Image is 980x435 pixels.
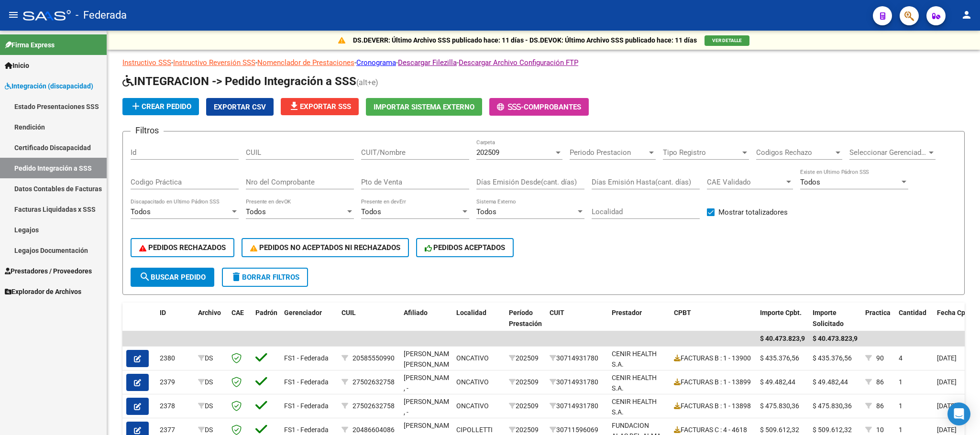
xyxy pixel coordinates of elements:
[231,271,242,283] mat-icon: delete
[284,378,329,386] span: FS1 - Federada
[284,426,329,434] span: FS1 - Federada
[509,353,542,364] div: 202509
[173,58,255,67] a: Instructivo Reversión SSS
[206,98,274,116] button: Exportar CSV
[139,273,206,282] span: Buscar Pedido
[674,309,691,316] span: CPBT
[356,58,396,67] a: Cronograma
[760,426,799,434] span: $ 509.612,32
[705,35,749,46] button: VER DETALLE
[288,100,300,112] mat-icon: file_download
[198,309,221,316] span: Archivo
[505,303,546,345] datatable-header-cell: Período Prestación
[255,309,277,316] span: Padrón
[231,309,244,316] span: CAE
[122,98,199,115] button: Crear Pedido
[341,309,356,316] span: CUIL
[404,398,455,416] span: [PERSON_NAME] , -
[131,268,214,287] button: Buscar Pedido
[509,377,542,388] div: 202509
[760,378,795,386] span: $ 49.482,44
[899,354,903,362] span: 4
[570,148,647,157] span: Periodo Prestacion
[242,238,409,257] button: PEDIDOS NO ACEPTADOS NI RECHAZADOS
[122,75,356,88] span: INTEGRACION -> Pedido Integración a SSS
[849,148,927,157] span: Seleccionar Gerenciador
[160,401,190,412] div: 2378
[374,103,474,111] span: Importar Sistema Externo
[899,309,926,316] span: Cantidad
[670,303,756,345] datatable-header-cell: CPBT
[876,354,884,362] span: 90
[284,354,329,362] span: FS1 - Federada
[231,273,299,282] span: Borrar Filtros
[663,148,740,157] span: Tipo Registro
[550,401,604,412] div: 30714931780
[813,426,852,434] span: $ 509.612,32
[5,81,93,91] span: Integración (discapacidad)
[353,35,697,45] p: DS.DEVERR: Último Archivo SSS publicado hace: 11 días - DS.DEVOK: Último Archivo SSS publicado ha...
[222,268,308,287] button: Borrar Filtros
[198,353,224,364] div: DS
[674,377,752,388] div: FACTURAS B : 1 - 13899
[876,378,884,386] span: 86
[476,207,496,216] span: Todos
[5,266,92,276] span: Prestadores / Proveedores
[352,353,395,364] div: 20585550990
[198,401,224,412] div: DS
[284,402,329,410] span: FS1 - Federada
[400,303,452,345] datatable-header-cell: Afiliado
[612,348,666,370] div: CENIR HEALTH S.A.
[5,40,55,50] span: Firma Express
[404,374,455,392] span: [PERSON_NAME] , -
[352,401,395,412] div: 27502632758
[707,178,784,186] span: CAE Validado
[509,401,542,412] div: 202509
[198,377,224,388] div: DS
[456,378,489,386] span: ONCATIVO
[933,303,976,345] datatable-header-cell: Fecha Cpbt
[756,148,834,157] span: Codigos Rechazo
[252,303,280,345] datatable-header-cell: Padrón
[961,9,972,21] mat-icon: person
[131,207,151,216] span: Todos
[476,148,499,157] span: 202509
[425,243,506,252] span: PEDIDOS ACEPTADOS
[352,377,395,388] div: 27502632758
[5,286,81,297] span: Explorador de Archivos
[228,303,252,345] datatable-header-cell: CAE
[550,377,604,388] div: 30714931780
[456,402,489,410] span: ONCATIVO
[760,402,799,410] span: $ 475.830,36
[760,335,809,342] span: $ 40.473.823,93
[156,303,194,345] datatable-header-cell: ID
[612,372,666,394] div: CENIR HEALTH S.A.
[550,353,604,364] div: 30714931780
[509,309,542,327] span: Período Prestación
[524,103,581,111] span: Comprobantes
[809,303,861,345] datatable-header-cell: Importe Solicitado
[160,353,190,364] div: 2380
[131,238,234,257] button: PEDIDOS RECHAZADOS
[452,303,505,345] datatable-header-cell: Localidad
[122,57,965,68] p: - - - - -
[865,309,891,316] span: Practica
[899,402,903,410] span: 1
[813,378,848,386] span: $ 49.482,44
[876,402,884,410] span: 86
[876,426,884,434] span: 10
[160,309,166,316] span: ID
[456,354,489,362] span: ONCATIVO
[895,303,933,345] datatable-header-cell: Cantidad
[130,102,191,111] span: Crear Pedido
[404,309,428,316] span: Afiliado
[5,60,29,71] span: Inicio
[246,207,266,216] span: Todos
[937,309,971,316] span: Fecha Cpbt
[937,378,957,386] span: [DATE]
[214,103,266,111] span: Exportar CSV
[612,396,666,418] div: CENIR HEALTH S.A.
[813,335,861,342] span: $ 40.473.823,93
[76,5,127,26] span: - Federada
[756,303,809,345] datatable-header-cell: Importe Cpbt.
